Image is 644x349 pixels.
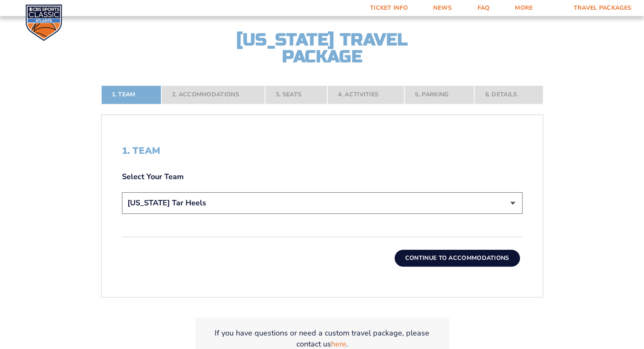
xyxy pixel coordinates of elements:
[229,31,415,65] h2: [US_STATE] Travel Package
[205,328,439,349] p: If you have questions or need a custom travel package, please contact us .
[122,172,522,182] label: Select Your Team
[395,250,520,267] button: Continue To Accommodations
[122,145,522,156] h2: 1. Team
[25,4,62,41] img: CBS Sports Classic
